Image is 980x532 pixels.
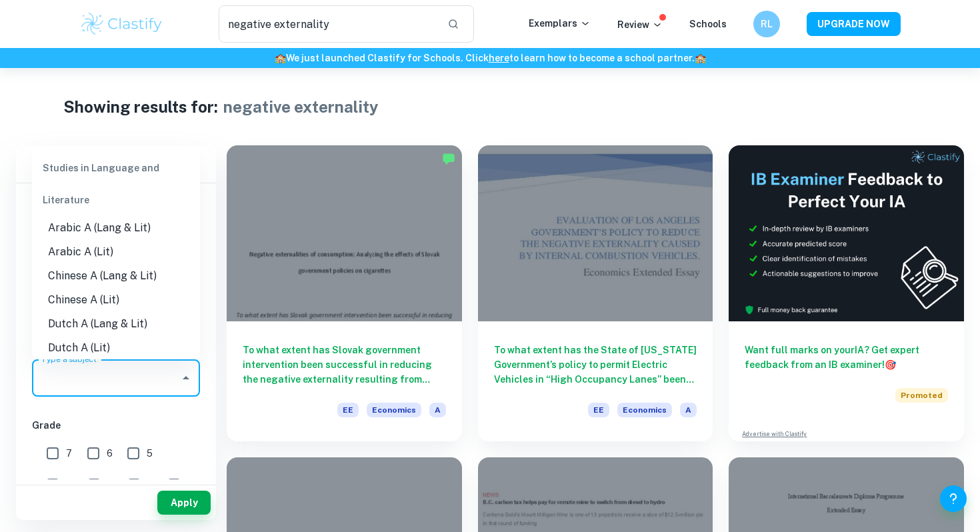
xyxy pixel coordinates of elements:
h1: negative externality [223,95,379,119]
span: Promoted [895,388,948,403]
a: Advertise with Clastify [742,429,807,439]
a: To what extent has Slovak government intervention been successful in reducing the negative extern... [227,145,462,441]
h6: We just launched Clastify for Schools. Click to learn how to become a school partner. [3,51,977,65]
img: Clastify logo [79,11,164,37]
h6: RL [759,17,775,31]
button: Apply [157,491,211,515]
h1: Showing results for: [63,95,218,119]
h6: Want full marks on your IA ? Get expert feedback from an IB examiner! [745,343,948,372]
a: Want full marks on yourIA? Get expert feedback from an IB examiner!PromotedAdvertise with Clastify [729,145,964,441]
span: 3 [107,477,113,492]
span: 🏫 [695,53,706,63]
span: 5 [147,446,153,461]
h6: To what extent has the State of [US_STATE] Government’s policy to permit Electric Vehicles in “Hi... [494,343,697,387]
button: Help and Feedback [940,485,967,512]
button: RL [753,11,780,37]
button: Close [177,369,195,387]
img: Thumbnail [729,145,964,321]
li: Chinese A (Lit) [32,288,200,312]
span: 🏫 [275,53,286,63]
span: A [680,403,697,417]
li: Dutch A (Lang & Lit) [32,312,200,336]
li: Dutch A (Lit) [32,336,200,360]
div: Studies in Language and Literature [32,152,200,216]
span: 1 [187,477,191,492]
span: Economics [617,403,672,417]
a: To what extent has the State of [US_STATE] Government’s policy to permit Electric Vehicles in “Hi... [478,145,713,441]
h6: To what extent has Slovak government intervention been successful in reducing the negative extern... [243,343,446,387]
span: EE [337,403,359,417]
img: Marked [442,152,455,165]
li: Arabic A (Lit) [32,240,200,264]
a: Schools [689,19,727,29]
button: UPGRADE NOW [807,12,901,36]
span: Economics [367,403,421,417]
p: Exemplars [529,16,591,31]
span: 🎯 [885,359,896,370]
a: here [489,53,509,63]
span: A [429,403,446,417]
span: 6 [107,446,113,461]
li: Arabic A (Lang & Lit) [32,216,200,240]
span: 7 [66,446,72,461]
span: EE [588,403,609,417]
input: Search for any exemplars... [219,5,437,43]
h6: Filter exemplars [16,145,216,183]
li: Chinese A (Lang & Lit) [32,264,200,288]
span: 4 [66,477,73,492]
p: Review [617,17,663,32]
span: 2 [147,477,153,492]
h6: Grade [32,418,200,433]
